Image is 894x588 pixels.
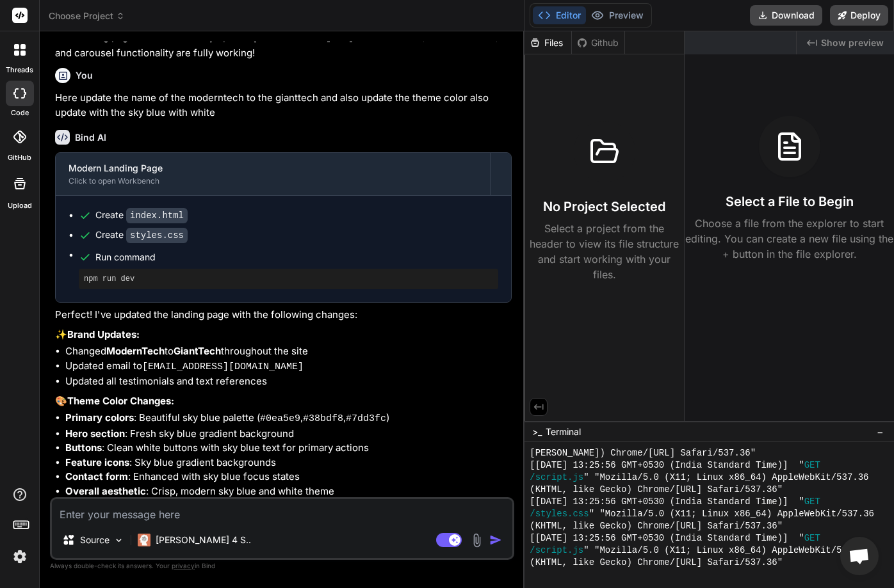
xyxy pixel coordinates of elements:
[750,5,822,26] button: Download
[530,496,804,508] span: [[DATE] 13:25:56 GMT+0530 (India Standard Time)] "
[821,36,884,49] span: Show preview
[65,456,129,468] strong: Feature icons
[65,359,512,375] li: Updated email to
[8,152,31,163] label: GitHub
[65,427,125,440] strong: Hero section
[65,344,512,359] li: Changed to throughout the site
[126,228,188,243] code: styles.css
[543,198,665,216] h3: No Project Selected
[95,251,498,264] span: Run command
[840,537,879,575] a: Open chat
[69,176,477,186] div: Click to open Workbench
[65,470,128,482] strong: Contact form
[303,413,343,424] code: #38bdf8
[95,228,188,242] div: Create
[65,470,512,484] li: : Enhanced with sky blue focus states
[174,345,221,357] strong: GiantTech
[469,533,484,548] img: attachment
[56,153,490,195] button: Modern Landing PageClick to open Workbench
[589,508,874,520] span: " "Mozilla/5.0 (X11; Linux x86_64) AppleWebKit/537.36
[55,394,512,409] p: 🎨
[533,6,586,24] button: Editor
[55,30,512,60] p: The landing page will automatically open in your browser at . All animations, form validation, an...
[65,456,512,470] li: : Sky blue gradient backgrounds
[530,520,783,532] span: (KHTML, like Gecko) Chrome/[URL] Safari/537.36"
[67,328,140,340] strong: Brand Updates:
[65,374,512,389] li: Updated all testimonials and text references
[804,532,820,544] span: GET
[65,441,512,456] li: : Clean white buttons with sky blue text for primary actions
[530,508,589,520] span: /styles.css
[830,5,888,26] button: Deploy
[804,459,820,472] span: GET
[55,328,512,342] p: ✨
[586,6,649,24] button: Preview
[489,534,502,546] img: icon
[685,216,894,262] p: Choose a file from the explorer to start editing. You can create a new file using the + button in...
[532,425,542,438] span: >_
[726,193,854,211] h3: Select a File to Begin
[11,107,29,118] label: code
[142,362,304,372] code: [EMAIL_ADDRESS][DOMAIN_NAME]
[106,345,165,357] strong: ModernTech
[572,36,624,49] div: Github
[50,560,514,572] p: Always double-check its answers. Your in Bind
[49,10,125,22] span: Choose Project
[138,534,150,546] img: Claude 4 Sonnet
[65,411,512,427] li: : Beautiful sky blue palette ( , , )
[530,557,783,569] span: (KHTML, like Gecko) Chrome/[URL] Safari/537.36"
[67,395,174,407] strong: Theme Color Changes:
[65,484,512,499] li: : Crisp, modern sky blue and white theme
[65,441,102,454] strong: Buttons
[172,562,195,569] span: privacy
[524,36,571,49] div: Files
[8,200,32,211] label: Upload
[804,496,820,508] span: GET
[65,411,134,424] strong: Primary colors
[877,425,884,438] span: −
[346,413,386,424] code: #7dd3fc
[76,69,93,82] h6: You
[874,422,886,442] button: −
[530,221,679,282] p: Select a project from the header to view its file structure and start working with your files.
[75,131,106,144] h6: Bind AI
[530,447,756,459] span: [PERSON_NAME]) Chrome/[URL] Safari/537.36"
[530,484,783,496] span: (KHTML, like Gecko) Chrome/[URL] Safari/537.36"
[260,413,300,424] code: #0ea5e9
[84,274,493,284] pre: npm run dev
[530,544,583,557] span: /script.js
[530,459,804,472] span: [[DATE] 13:25:56 GMT+0530 (India Standard Time)] "
[583,544,868,557] span: " "Mozilla/5.0 (X11; Linux x86_64) AppleWebKit/537.36
[583,472,868,484] span: " "Mozilla/5.0 (X11; Linux x86_64) AppleWebKit/537.36
[113,535,124,546] img: Pick Models
[126,208,188,223] code: index.html
[6,65,33,75] label: threads
[530,532,804,544] span: [[DATE] 13:25:56 GMT+0530 (India Standard Time)] "
[95,209,188,222] div: Create
[65,427,512,441] li: : Fresh sky blue gradient background
[80,534,110,546] p: Source
[55,91,512,120] p: Here update the name of the moderntech to the gianttech and also update the theme color also upda...
[546,425,581,438] span: Terminal
[69,162,477,175] div: Modern Landing Page
[530,472,583,484] span: /script.js
[55,308,512,322] p: Perfect! I've updated the landing page with the following changes:
[156,534,251,546] p: [PERSON_NAME] 4 S..
[65,485,146,497] strong: Overall aesthetic
[9,546,31,568] img: settings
